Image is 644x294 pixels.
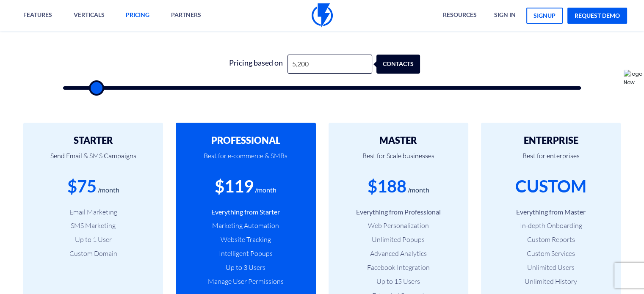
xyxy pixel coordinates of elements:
li: Up to 3 Users [188,263,303,272]
p: Best for enterprises [494,146,608,174]
div: $188 [368,174,406,198]
li: Website Tracking [188,235,303,245]
li: Unlimited Popups [341,235,456,245]
div: $75 [67,174,97,198]
li: In-depth Onboarding [494,221,608,231]
li: Up to 15 Users [341,277,456,286]
li: Intelligent Popups [188,249,303,258]
li: Web Personalization [341,221,456,231]
li: Marketing Automation [188,221,303,231]
li: Advanced Analytics [341,249,456,258]
li: Custom Domain [36,249,150,258]
li: Unlimited Users [494,263,608,272]
li: Facebook Integration [341,263,456,272]
li: Custom Reports [494,235,608,245]
img: logo [624,70,642,78]
li: Manage User Permissions [188,277,303,286]
li: Unlimited History [494,277,608,286]
p: Best for Scale businesses [341,146,456,174]
p: Best for e-commerce & SMBs [188,146,303,174]
li: SMS Marketing [36,221,150,231]
div: contacts [381,55,424,74]
li: Custom Services [494,249,608,258]
h2: STARTER [36,135,150,146]
li: Email Marketing [36,207,150,217]
p: Send Email & SMS Campaigns [36,146,150,174]
a: signup [526,8,563,24]
li: Everything from Starter [188,207,303,217]
li: Everything from Master [494,207,608,217]
div: CUSTOM [515,174,586,198]
div: Pricing based on [224,55,287,74]
li: Everything from Professional [341,207,456,217]
h2: ENTERPRISE [494,135,608,146]
a: request demo [567,8,627,24]
div: /month [408,185,429,195]
div: /month [255,185,276,195]
h2: MASTER [341,135,456,146]
li: Up to 1 User [36,235,150,245]
div: $119 [215,174,254,198]
div: Now [624,78,644,87]
div: /month [98,185,119,195]
h2: PROFESSIONAL [188,135,303,146]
